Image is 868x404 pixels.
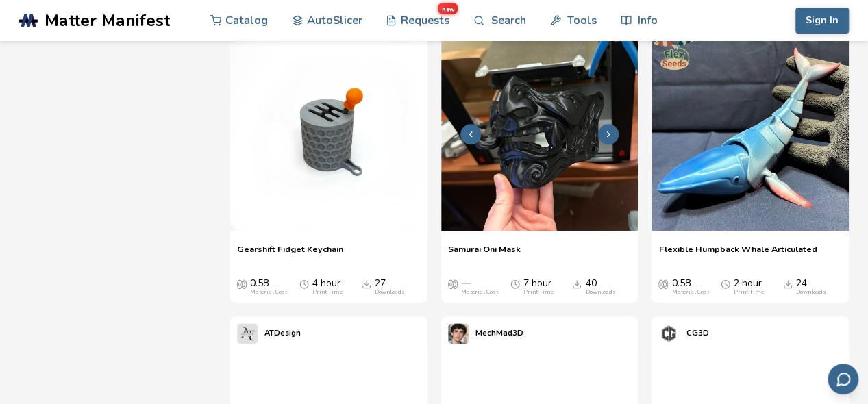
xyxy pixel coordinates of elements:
[312,278,343,296] div: 4 hour
[671,289,708,296] div: Material Cost
[585,278,615,296] div: 40
[796,289,826,296] div: Downloads
[448,244,521,264] a: Samurai Oni Mask
[686,326,708,340] p: CG3D
[795,8,849,34] button: Sign In
[448,323,469,344] img: MechMad3D's profile
[375,278,405,296] div: 27
[523,289,554,296] div: Print Time
[448,278,458,289] span: Average Cost
[237,323,258,344] img: ATDesign's profile
[734,289,764,296] div: Print Time
[250,289,287,296] div: Material Cost
[312,289,343,296] div: Print Time
[475,326,523,340] p: MechMad3D
[721,278,730,289] span: Average Print Time
[45,11,170,30] span: Matter Manifest
[523,278,554,296] div: 7 hour
[572,278,582,289] span: Downloads
[461,289,498,296] div: Material Cost
[658,244,817,264] a: Flexible Humpback Whale Articulated
[237,278,247,289] span: Average Cost
[461,278,471,289] span: —
[585,289,615,296] div: Downloads
[237,244,343,264] a: Gearshift Fidget Keychain
[658,323,679,344] img: CG3D's profile
[264,326,301,340] p: ATDesign
[658,278,668,289] span: Average Cost
[299,278,309,289] span: Average Print Time
[230,316,308,351] a: ATDesign's profileATDesign
[796,278,826,296] div: 24
[828,364,858,394] button: Send feedback via email
[510,278,520,289] span: Average Print Time
[375,289,405,296] div: Downloads
[783,278,793,289] span: Downloads
[250,278,287,296] div: 0.58
[441,316,530,351] a: MechMad3D's profileMechMad3D
[362,278,371,289] span: Downloads
[734,278,764,296] div: 2 hour
[671,278,708,296] div: 0.58
[438,3,458,14] span: new
[652,316,715,351] a: CG3D's profileCG3D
